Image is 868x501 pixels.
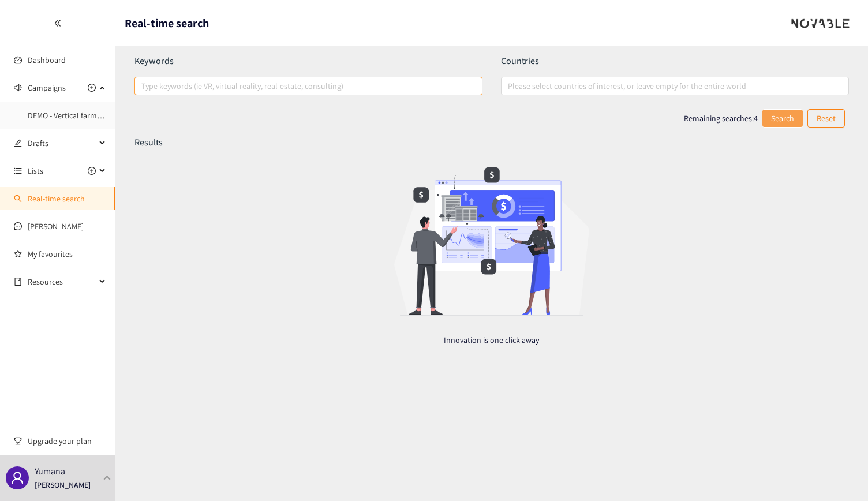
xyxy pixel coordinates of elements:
p: Results [134,136,163,149]
span: edit [14,139,22,147]
span: sound [14,84,22,92]
button: Reset [807,109,845,128]
span: plus-circle [88,84,96,92]
span: user [10,471,24,485]
a: DEMO - Vertical farming [28,110,107,121]
span: trophy [14,437,22,445]
button: Search [762,109,803,128]
p: Yumana [35,464,65,478]
span: Remaining searches: 4 [684,112,758,125]
span: Resources [28,270,96,293]
span: double-left [54,19,62,27]
a: [PERSON_NAME] [28,221,84,231]
span: Drafts [28,132,96,155]
span: Campaigns [28,76,66,99]
div: Widget de chat [810,446,868,501]
a: Real-time search [28,193,85,204]
span: Upgrade your plan [28,429,106,453]
span: unordered-list [14,167,22,175]
span: plus-circle [88,167,96,175]
p: [PERSON_NAME] [35,478,91,491]
span: Innovation is one click away [134,334,850,346]
p: Countries [501,55,849,68]
p: Keywords [134,55,482,68]
a: Dashboard [28,55,66,65]
span: book [14,278,22,286]
a: My favourites [28,242,106,266]
iframe: Chat Widget [810,446,868,501]
p: Reset [817,112,836,125]
input: Type keywords (ie VR, virtual reality, real-estate, consulting) [141,79,144,93]
span: Lists [28,159,43,182]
